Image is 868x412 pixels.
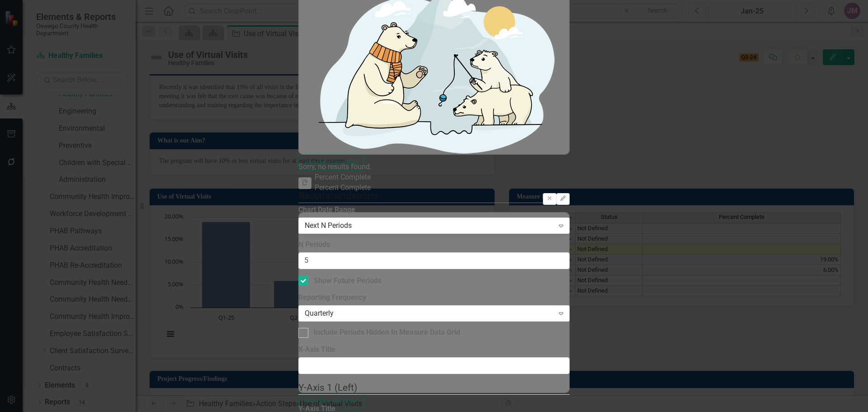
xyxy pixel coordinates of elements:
[315,172,371,183] div: Percent Complete
[314,327,460,338] div: Include Periods Hidden In Measure Data Grid
[305,221,554,231] div: Next N Periods
[298,162,570,172] div: Sorry, no results found.
[298,293,570,303] label: Reporting Frequency
[314,276,382,286] div: Show Future Periods
[315,183,371,193] div: Percent Complete
[298,381,570,395] legend: Y-Axis 1 (Left)
[305,308,554,319] div: Quarterly
[298,240,570,250] label: N Periods
[298,205,570,215] label: Chart Date Range
[298,345,570,355] label: X-Axis Title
